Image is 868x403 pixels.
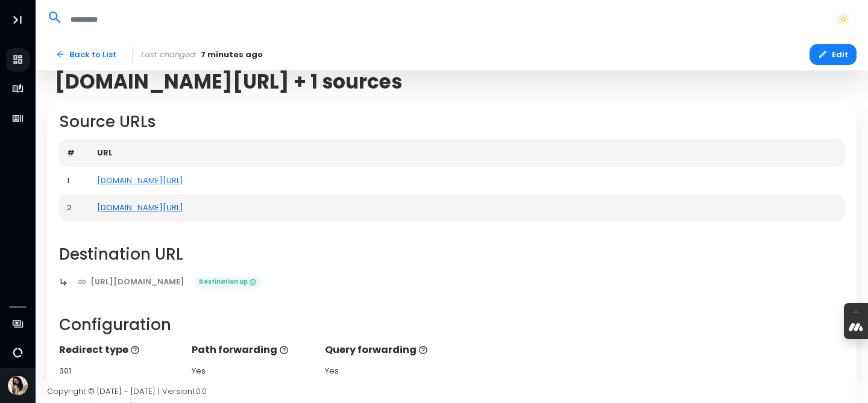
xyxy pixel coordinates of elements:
[47,386,207,397] span: Copyright © [DATE] - [DATE] | Version 1.0.0
[67,202,81,214] div: 2
[69,272,193,293] a: [URL][DOMAIN_NAME]
[59,113,845,131] h2: Source URLs
[8,376,28,396] img: Avatar
[47,44,125,65] a: Back to List
[192,343,313,357] p: Path forwarding
[67,175,81,187] div: 1
[325,365,446,377] div: Yes
[97,202,183,213] a: [DOMAIN_NAME][URL]
[55,70,402,93] span: [DOMAIN_NAME][URL] + 1 sources
[59,139,89,167] th: #
[97,175,183,186] a: [DOMAIN_NAME][URL]
[192,365,313,377] div: Yes
[59,343,180,357] p: Redirect type
[201,49,263,61] span: 7 minutes ago
[59,365,180,377] div: 301
[141,49,197,61] span: Last changed:
[810,44,857,65] button: Edit
[325,343,446,357] p: Query forwarding
[6,8,29,31] button: Toggle Aside
[89,139,845,167] th: URL
[195,276,260,289] span: Destination up
[59,316,845,334] h2: Configuration
[59,245,845,264] h2: Destination URL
